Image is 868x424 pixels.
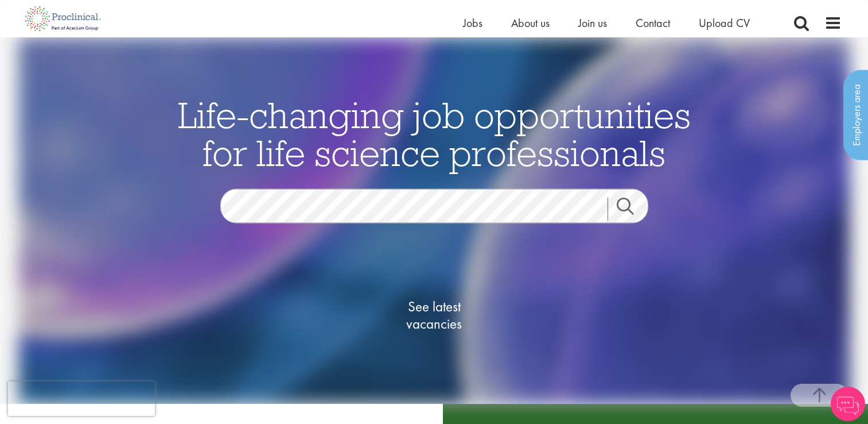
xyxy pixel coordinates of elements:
iframe: reCAPTCHA [8,381,155,416]
a: Contact [636,16,670,30]
span: See latest vacancies [377,298,492,332]
a: Join us [578,16,607,30]
img: Chatbot [831,387,865,421]
a: Job search submit button [608,197,657,220]
img: candidate home [18,37,850,404]
a: Upload CV [699,16,750,30]
a: About us [511,16,550,30]
a: Jobs [463,16,482,30]
span: Life-changing job opportunities for life science professionals [178,91,691,175]
a: See latestvacancies [377,252,492,378]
